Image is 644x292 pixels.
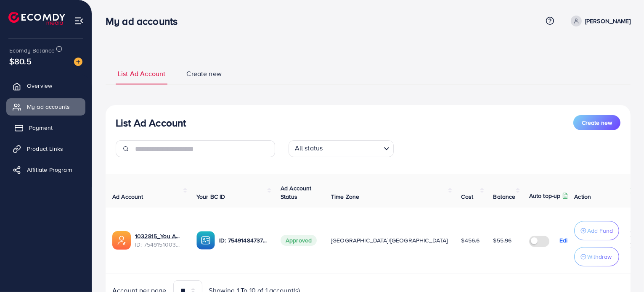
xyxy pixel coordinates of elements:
img: image [74,58,82,66]
iframe: Chat [608,254,638,286]
input: Search for option [325,142,380,155]
span: My ad accounts [27,103,70,111]
h3: List Ad Account [116,117,186,129]
button: Withdraw [574,247,619,266]
span: Balance [493,192,516,201]
span: Time Zone [331,192,359,201]
span: Overview [27,82,52,90]
span: Action [574,192,591,201]
span: ID: 7549151003606745104 [135,240,183,249]
a: Affiliate Program [6,161,85,178]
span: Cost [461,192,474,201]
a: My ad accounts [6,98,85,115]
span: Ad Account Status [281,184,312,201]
img: ic-ads-acc.e4c84228.svg [112,231,131,250]
span: Your BC ID [196,192,225,201]
span: Ad Account [112,192,143,201]
p: Edit [559,235,570,245]
span: Create new [186,69,222,79]
span: Affiliate Program [27,166,72,174]
p: [PERSON_NAME] [585,16,631,26]
span: $456.6 [461,236,480,245]
button: Add Fund [574,221,619,240]
img: logo [8,12,65,25]
a: 1032815_You And Me ECOMDY_1757673778601 [135,232,183,240]
span: List Ad Account [118,69,165,79]
p: Withdraw [587,252,612,262]
img: ic-ba-acc.ded83a64.svg [196,231,215,250]
p: Add Fund [587,226,613,236]
span: $80.5 [9,55,32,67]
span: Approved [281,235,317,246]
a: [PERSON_NAME] [567,16,631,26]
p: Auto top-up [529,191,561,201]
span: Ecomdy Balance [9,46,55,55]
span: [GEOGRAPHIC_DATA]/[GEOGRAPHIC_DATA] [331,236,448,245]
span: Create new [582,118,612,127]
button: Create new [573,115,620,130]
p: ID: 7549148473782747152 [219,235,267,245]
a: Payment [6,119,85,136]
div: <span class='underline'>1032815_You And Me ECOMDY_1757673778601</span></br>7549151003606745104 [135,232,183,249]
h3: My ad accounts [106,15,184,27]
span: $55.96 [493,236,512,245]
img: menu [74,16,84,26]
span: All status [293,142,325,155]
span: Product Links [27,145,63,153]
a: Overview [6,77,85,94]
div: Search for option [289,140,394,157]
a: Product Links [6,140,85,157]
span: Payment [29,124,53,132]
